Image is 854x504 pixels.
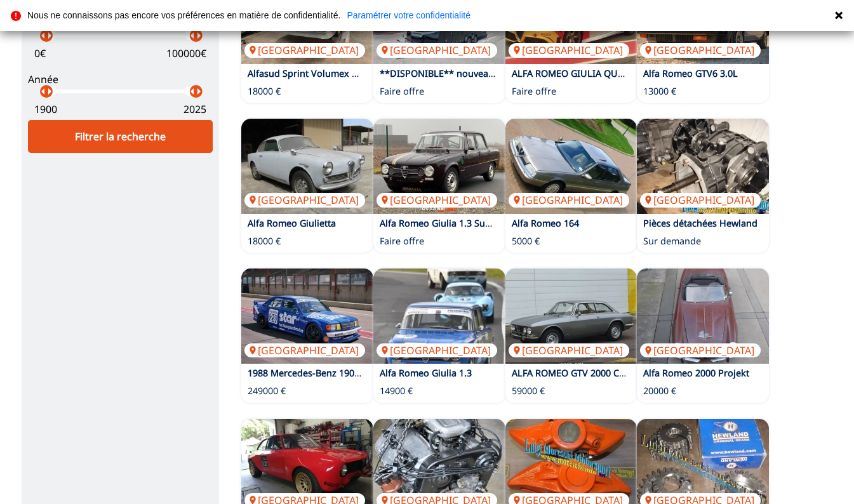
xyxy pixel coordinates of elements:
[380,367,472,379] a: Alfa Romeo Giulia 1.3
[34,46,46,60] p: 0 €
[637,119,769,214] a: Pièces détachées Hewland[GEOGRAPHIC_DATA]
[637,119,769,214] img: Pièces détachées Hewland
[244,193,365,207] p: [GEOGRAPHIC_DATA]
[505,269,637,364] a: ALFA ROMEO GTV 2000 Coupé Bertone 1971[GEOGRAPHIC_DATA]
[183,102,206,116] p: 2025
[244,343,365,357] p: [GEOGRAPHIC_DATA]
[512,385,545,397] p: 59000 €
[512,367,701,379] a: ALFA ROMEO GTV 2000 Coupé Bertone 1971
[42,28,57,43] p: arrow_right
[377,343,497,357] p: [GEOGRAPHIC_DATA]
[640,343,761,357] p: [GEOGRAPHIC_DATA]
[643,367,749,379] a: Alfa Romeo 2000 Projekt
[640,193,761,207] p: [GEOGRAPHIC_DATA]
[248,67,404,79] a: Alfasud Sprint Volumex Kompressor
[637,269,769,364] img: Alfa Romeo 2000 Projekt
[643,85,676,98] p: 13000 €
[36,28,51,43] p: arrow_left
[505,119,637,214] img: Alfa Romeo 164
[512,67,672,79] a: ALFA ROMEO GIULIA QUADRIFOGLIO
[241,269,373,364] a: 1988 Mercedes-Benz 190E-2.5L Evo1[GEOGRAPHIC_DATA]
[248,385,286,397] p: 249000 €
[509,343,629,357] p: [GEOGRAPHIC_DATA]
[241,119,373,214] img: Alfa Romeo Giulietta
[185,84,200,99] p: arrow_left
[512,85,556,98] p: Faire offre
[241,119,373,214] a: Alfa Romeo Giulietta[GEOGRAPHIC_DATA]
[512,217,579,229] a: Alfa Romeo 164
[643,217,757,229] a: Pièces détachées Hewland
[643,385,676,397] p: 20000 €
[512,235,540,248] p: 5000 €
[373,119,505,214] a: Alfa Romeo Giulia 1.3 Super[GEOGRAPHIC_DATA]
[36,84,51,99] p: arrow_left
[28,72,213,86] p: Année
[380,67,737,79] a: **DISPONIBLE** nouveau modèle [PERSON_NAME] RACE SPORT en 5.5 x 2.1 utiles
[373,269,505,364] img: Alfa Romeo Giulia 1.3
[377,43,497,57] p: [GEOGRAPHIC_DATA]
[248,235,281,248] p: 18000 €
[643,67,738,79] a: Alfa Romeo GTV6 3.0L
[380,85,424,98] p: Faire offre
[347,11,470,20] a: Paramétrer votre confidentialité
[34,102,57,116] p: 1900
[380,235,424,248] p: Faire offre
[191,28,206,43] p: arrow_right
[241,269,373,364] img: 1988 Mercedes-Benz 190E-2.5L Evo1
[27,11,340,20] p: Nous ne connaissons pas encore vos préférences en matière de confidentialité.
[380,385,413,397] p: 14900 €
[185,28,200,43] p: arrow_left
[509,193,629,207] p: [GEOGRAPHIC_DATA]
[377,193,497,207] p: [GEOGRAPHIC_DATA]
[509,43,629,57] p: [GEOGRAPHIC_DATA]
[380,217,500,229] a: Alfa Romeo Giulia 1.3 Super
[191,84,206,99] p: arrow_right
[166,46,206,60] p: 100000 €
[248,85,281,98] p: 18000 €
[248,367,403,379] a: 1988 Mercedes-Benz 190E-2.5L Evo1
[640,43,761,57] p: [GEOGRAPHIC_DATA]
[248,217,336,229] a: Alfa Romeo Giulietta
[637,269,769,364] a: Alfa Romeo 2000 Projekt[GEOGRAPHIC_DATA]
[373,269,505,364] a: Alfa Romeo Giulia 1.3[GEOGRAPHIC_DATA]
[42,84,57,99] p: arrow_right
[505,269,637,364] img: ALFA ROMEO GTV 2000 Coupé Bertone 1971
[505,119,637,214] a: Alfa Romeo 164[GEOGRAPHIC_DATA]
[643,235,701,248] p: Sur demande
[28,120,213,153] div: Filtrer la recherche
[373,119,505,214] img: Alfa Romeo Giulia 1.3 Super
[244,43,365,57] p: [GEOGRAPHIC_DATA]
